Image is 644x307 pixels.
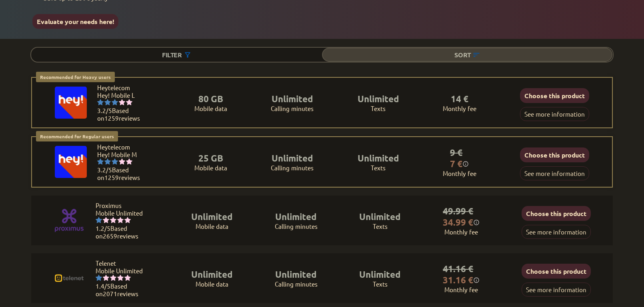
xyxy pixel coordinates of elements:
[40,74,111,80] b: Recommended for Heavy users
[97,143,145,151] li: Heytelecom
[184,51,192,59] img: Button open the filtering menu
[472,51,480,59] img: Button open the sorting menu
[194,105,227,112] p: Mobile data
[275,280,318,288] p: Calling minutes
[97,166,145,181] li: Based on reviews
[271,105,314,112] p: Calling minutes
[31,48,322,62] div: Filter
[110,217,116,223] img: starnr3
[359,269,401,280] p: Unlimited
[97,166,112,174] span: 3.2/5
[119,99,125,105] img: starnr4
[53,204,85,236] img: Logo of Proximus
[191,280,233,288] p: Mobile data
[96,224,144,240] li: Based on reviews
[96,217,102,223] img: starnr1
[450,147,462,158] s: 9 €
[275,222,318,230] p: Calling minutes
[104,158,111,165] img: starnr2
[473,219,480,226] img: information
[520,107,589,121] button: See more information
[271,164,314,172] p: Calling minutes
[520,166,589,180] button: See more information
[40,133,114,139] b: Recommended for Regular users
[110,275,116,281] img: starnr3
[520,147,589,162] button: Choose this product
[97,99,104,105] img: starnr1
[443,275,480,286] div: 31.16 €
[96,209,144,217] li: Mobile Unlimited
[522,225,591,239] button: See more information
[97,107,112,114] span: 3.2/5
[451,93,468,105] p: 14 €
[473,277,480,283] img: information
[103,217,109,223] img: starnr2
[191,269,233,280] p: Unlimited
[443,170,476,177] p: Monthly fee
[443,217,480,228] div: 34.99 €
[520,110,589,118] a: See more information
[358,164,399,172] p: Texts
[97,151,145,158] li: Hey! Mobile M
[443,263,473,274] s: 41.16 €
[124,217,131,223] img: starnr5
[522,210,591,217] a: Choose this product
[32,14,118,29] button: Evaluate your needs here!
[55,146,87,178] img: Logo of Heytelecom
[275,269,318,280] p: Unlimited
[97,107,145,122] li: Based on reviews
[358,93,399,105] p: Unlimited
[104,174,119,181] span: 1259
[359,280,401,288] p: Texts
[96,259,144,267] li: Telenet
[97,91,145,99] li: Hey! Mobile L
[117,217,124,223] img: starnr4
[194,153,227,164] p: 25 GB
[97,158,104,165] img: starnr1
[271,153,314,164] p: Unlimited
[53,262,85,294] img: Logo of Telenet
[358,105,399,112] p: Texts
[322,48,613,62] div: Sort
[126,158,132,165] img: starnr5
[443,105,476,112] p: Monthly fee
[103,232,117,240] span: 2659
[271,93,314,105] p: Unlimited
[359,222,401,230] p: Texts
[103,275,109,281] img: starnr2
[522,264,591,279] button: Choose this product
[124,275,131,281] img: starnr5
[194,164,227,172] p: Mobile data
[191,211,233,222] p: Unlimited
[117,275,124,281] img: starnr4
[520,88,589,103] button: Choose this product
[119,158,125,165] img: starnr4
[112,99,118,105] img: starnr3
[96,224,110,232] span: 1.2/5
[443,228,480,236] p: Monthly fee
[194,93,227,105] p: 80 GB
[96,267,144,275] li: Mobile Unlimited
[522,206,591,221] button: Choose this product
[191,222,233,230] p: Mobile data
[104,99,111,105] img: starnr2
[104,114,119,122] span: 1259
[275,211,318,222] p: Unlimited
[96,202,144,209] li: Proximus
[522,283,591,297] button: See more information
[443,286,480,293] p: Monthly fee
[450,158,469,170] div: 7 €
[126,99,132,105] img: starnr5
[96,282,110,290] span: 1.4/5
[443,206,473,216] s: 49.99 €
[96,275,102,281] img: starnr1
[462,161,469,167] img: information
[522,228,591,236] a: See more information
[520,170,589,177] a: See more information
[522,267,591,275] a: Choose this product
[520,151,589,159] a: Choose this product
[520,92,589,99] a: Choose this product
[358,153,399,164] p: Unlimited
[97,84,145,91] li: Heytelecom
[55,87,87,119] img: Logo of Heytelecom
